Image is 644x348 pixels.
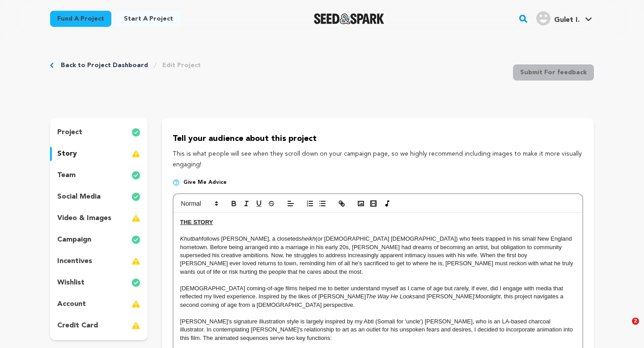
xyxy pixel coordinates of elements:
button: credit card [50,318,148,333]
img: check-circle-full.svg [131,170,140,181]
button: account [50,297,148,311]
img: check-circle-full.svg [131,234,140,245]
button: incentives [50,254,148,268]
p: credit card [57,320,98,331]
img: warning-full.svg [131,149,140,159]
p: account [57,299,86,310]
p: project [57,127,82,138]
img: Seed&Spark Logo Dark Mode [314,13,384,24]
p: [PERSON_NAME]'s signature illustration style is largely inspired by my Abti (Somali for 'uncle') ... [180,318,576,342]
u: THE STORY [180,219,213,225]
img: warning-full.svg [131,320,140,331]
button: story [50,147,148,161]
button: team [50,168,148,182]
a: Start a project [117,11,180,27]
em: sheikh [299,235,316,242]
p: This is what people will see when they scroll down on your campaign page, so we highly recommend ... [173,149,583,170]
span: Give me advice [183,179,227,186]
button: video & images [50,211,148,225]
em: Moonlight [475,293,500,300]
div: Gulet I.'s Profile [536,11,580,25]
p: social media [57,191,101,202]
p: video & images [57,213,111,224]
p: follows [PERSON_NAME], a closeted (or [DEMOGRAPHIC_DATA] [DEMOGRAPHIC_DATA]) who feels trapped in... [180,235,576,276]
a: Fund a project [50,11,111,27]
span: Gulet I.'s Profile [534,9,594,28]
em: Khutbah [180,235,202,242]
img: check-circle-full.svg [131,277,140,288]
p: [DEMOGRAPHIC_DATA] coming-of-age films helped me to better understand myself as I came of age but... [180,284,576,309]
a: Gulet I.'s Profile [534,9,594,25]
img: warning-full.svg [131,213,140,224]
a: Seed&Spark Homepage [314,13,384,24]
iframe: Intercom live chat [614,318,635,339]
p: story [57,149,77,159]
span: 2 [632,318,639,325]
p: wishlist [57,277,85,288]
span: Gulet I. [554,17,580,24]
button: project [50,125,148,140]
img: user.png [536,11,551,25]
button: Submit For feedback [513,64,594,81]
button: wishlist [50,276,148,290]
button: social media [50,190,148,204]
img: warning-full.svg [131,256,140,267]
p: incentives [57,256,92,267]
img: check-circle-full.svg [131,127,140,138]
div: Breadcrumb [50,61,201,70]
button: campaign [50,233,148,247]
a: Edit Project [162,61,201,70]
img: warning-full.svg [131,299,140,310]
p: team [57,170,76,181]
p: Tell your audience about this project [173,132,583,145]
img: check-circle-full.svg [131,191,140,202]
img: help-circle.svg [173,179,180,186]
p: campaign [57,234,91,245]
a: Back to Project Dashboard [61,61,148,70]
em: The Way He Looks [366,293,415,300]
